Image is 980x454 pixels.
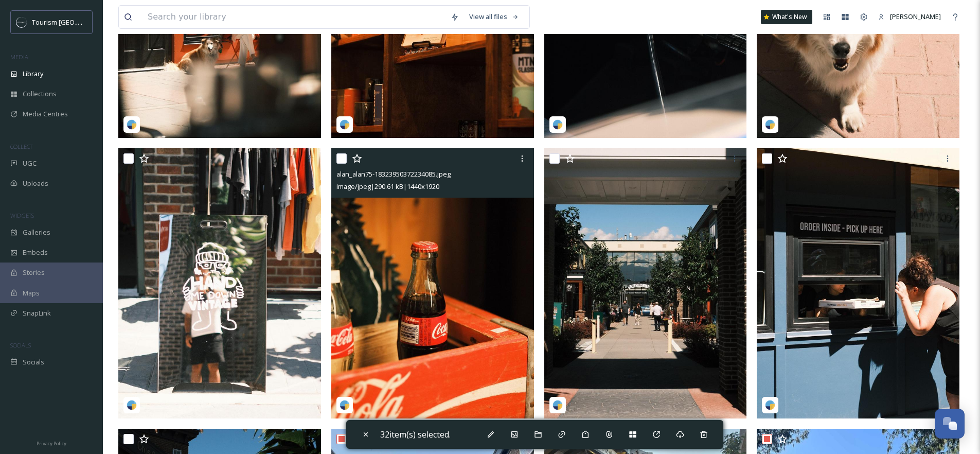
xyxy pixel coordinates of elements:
span: SOCIALS [10,341,31,349]
span: Media Centres [23,109,68,119]
span: Library [23,69,43,79]
span: Privacy Policy [37,440,66,447]
img: snapsea-logo.png [340,400,350,410]
span: MEDIA [10,53,28,61]
img: alan_alan75-18109153936540601.jpeg [544,148,747,418]
span: Tourism [GEOGRAPHIC_DATA] [32,17,124,27]
a: View all files [464,7,524,27]
img: snapsea-logo.png [340,119,350,130]
span: Collections [23,89,57,99]
span: Uploads [23,179,48,188]
img: snapsea-logo.png [553,119,563,130]
span: Galleries [23,228,50,237]
span: alan_alan75-18323950372234085.jpeg [336,169,451,179]
button: Open Chat [935,409,965,439]
img: OMNISEND%20Email%20Square%20Images%20.png [16,17,27,27]
img: snapsea-logo.png [765,119,775,130]
img: alan_alan75-18323950372234085.jpeg [331,148,534,418]
span: Stories [23,268,45,277]
a: [PERSON_NAME] [873,7,946,27]
a: Privacy Policy [37,436,66,449]
img: snapsea-logo.png [127,119,137,130]
span: image/jpeg | 290.61 kB | 1440 x 1920 [336,182,439,191]
img: alan_alan75-18065942294185957.jpeg [118,148,321,418]
span: Maps [23,288,40,298]
a: What's New [761,10,812,24]
img: snapsea-logo.png [765,400,775,410]
span: UGC [23,159,37,168]
input: Search your library [142,6,446,28]
span: WIDGETS [10,212,34,219]
span: COLLECT [10,143,32,150]
span: Embeds [23,248,48,257]
span: SnapLink [23,308,51,318]
img: snapsea-logo.png [127,400,137,410]
span: Socials [23,357,44,367]
span: 32 item(s) selected. [380,429,451,440]
span: [PERSON_NAME] [890,12,941,21]
img: snapsea-logo.png [553,400,563,410]
img: alan_alan75-18047107670308216.jpeg [757,148,959,418]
